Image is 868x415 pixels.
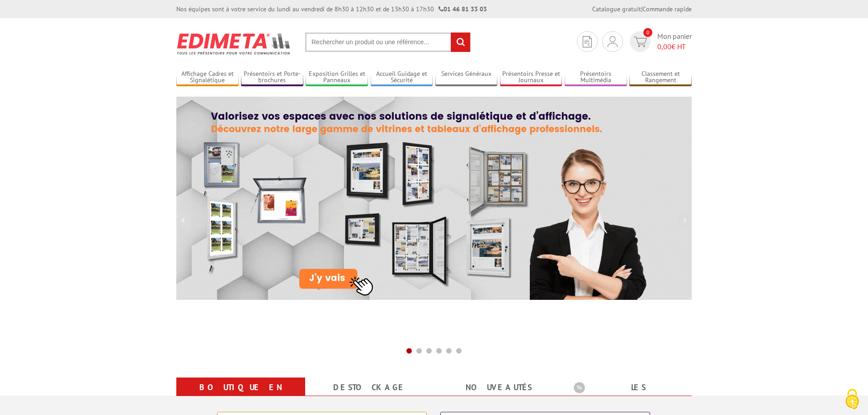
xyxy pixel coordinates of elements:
[241,70,303,85] a: Présentoirs et Porte-brochures
[592,5,641,13] a: Catalogue gratuit
[643,28,652,37] span: 0
[176,70,239,85] a: Affichage Cadres et Signalétique
[305,33,471,52] input: Rechercher un produit ou une référence...
[451,33,470,52] input: rechercher
[634,37,647,47] img: devis rapide
[583,36,592,47] img: devis rapide
[316,379,423,396] a: Destockage
[627,31,692,52] a: devis rapide 0 Mon panier 0,00€ HT
[435,70,498,85] a: Services Généraux
[574,379,687,397] b: Les promotions
[657,31,692,52] span: Mon panier
[565,70,627,85] a: Présentoirs Multimédia
[642,5,692,13] a: Commande rapide
[574,379,681,412] a: Les promotions
[439,5,487,13] strong: 01 46 81 33 03
[306,70,368,85] a: Exposition Grilles et Panneaux
[592,5,692,14] div: |
[657,42,671,51] span: 0,00
[841,388,863,410] img: Cookies (fenêtre modale)
[629,70,692,85] a: Classement et Rangement
[836,384,868,415] button: Cookies (fenêtre modale)
[500,70,562,85] a: Présentoirs Presse et Journaux
[445,379,552,396] a: nouveautés
[187,379,294,412] a: Boutique en ligne
[371,70,433,85] a: Accueil Guidage et Sécurité
[176,27,292,61] img: Présentoir, panneau, stand - Edimeta - PLV, affichage, mobilier bureau, entreprise
[608,36,618,47] img: devis rapide
[176,5,487,14] div: Nos équipes sont à votre service du lundi au vendredi de 8h30 à 12h30 et de 13h30 à 17h30
[657,42,692,52] span: € HT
